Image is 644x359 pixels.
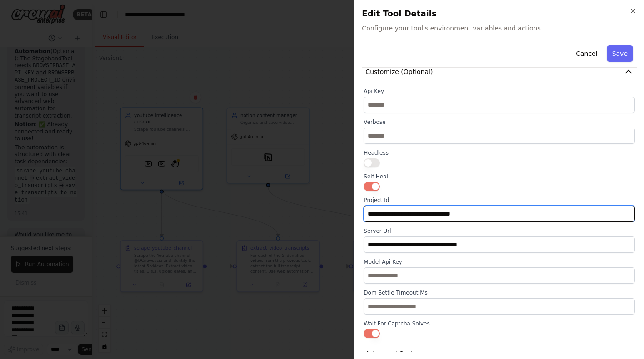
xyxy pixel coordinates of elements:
button: Save [607,45,633,62]
label: Server Url [364,227,635,235]
label: Verbose [364,118,635,126]
h2: Edit Tool Details [362,7,637,20]
label: Self Heal [364,173,635,180]
button: Customize (Optional) [362,64,637,80]
button: Cancel [570,45,603,62]
span: Configure your tool's environment variables and actions. [362,24,637,33]
span: Advanced Options [365,349,424,358]
label: Model Api Key [364,258,635,266]
label: Headless [364,149,635,157]
span: Customize (Optional) [365,67,433,76]
label: Api Key [364,88,635,95]
label: Dom Settle Timeout Ms [364,289,635,296]
label: Project Id [364,197,635,204]
label: Wait For Captcha Solves [364,320,635,327]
